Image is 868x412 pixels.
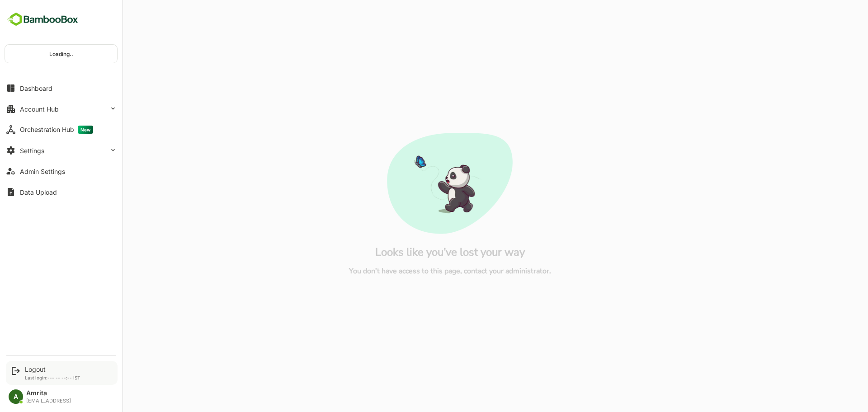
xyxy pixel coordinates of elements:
[5,79,118,97] button: Dashboard
[328,245,509,259] h5: Looks like you’ve lost your way
[25,365,80,373] div: Logout
[20,105,59,113] div: Account Hub
[20,188,57,196] div: Data Upload
[5,162,118,180] button: Admin Settings
[5,183,118,201] button: Data Upload
[355,133,481,234] img: No-Access
[5,11,81,28] img: BambooboxFullLogoMark.5f36c76dfaba33ec1ec1367b70bb1252.svg
[5,100,118,118] button: Account Hub
[9,389,23,404] div: A
[5,121,118,139] button: Orchestration HubNew
[5,141,118,159] button: Settings
[5,45,117,63] div: Loading..
[317,263,519,279] h6: You don’t have access to this page, contact your administrator.
[26,389,71,397] div: Amrita
[20,126,93,134] div: Orchestration Hub
[25,375,80,380] p: Last login: --- -- --:-- IST
[26,398,71,404] div: [EMAIL_ADDRESS]
[20,147,44,154] div: Settings
[20,168,65,175] div: Admin Settings
[78,126,93,134] span: New
[20,84,52,92] div: Dashboard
